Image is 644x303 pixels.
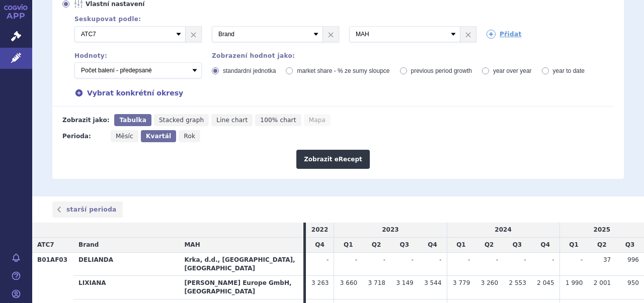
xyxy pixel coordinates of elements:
span: 37 [603,256,611,263]
div: Perioda: [62,130,106,142]
td: Q4 [306,238,334,253]
td: 2023 [334,223,447,237]
span: ATC7 [37,241,54,248]
td: Q4 [419,238,447,253]
span: - [355,256,357,263]
span: MAH [184,241,200,248]
span: Line chart [216,117,248,124]
span: Stacked graph [159,117,204,124]
span: previous period growth [411,67,472,74]
span: 3 660 [340,279,357,286]
th: DELIANDA [73,252,179,276]
div: Vybrat konkrétní okresy [64,87,614,98]
span: - [327,256,329,263]
span: Tabulka [119,117,146,124]
td: 2025 [559,223,644,237]
span: - [468,256,470,263]
span: market share - % ze sumy sloupce [297,67,389,74]
span: 1 990 [566,279,583,286]
td: Q2 [362,238,390,253]
td: Q1 [334,238,362,253]
span: - [496,256,498,263]
td: Q3 [503,238,531,253]
td: 2022 [306,223,334,237]
td: 2024 [447,223,559,237]
a: Přidat [487,30,522,39]
span: Mapa [309,117,326,124]
td: Q1 [447,238,475,253]
a: starší perioda [52,201,123,218]
span: 2 001 [594,279,611,286]
span: - [524,256,526,263]
span: 3 718 [368,279,385,286]
span: Rok [184,133,195,140]
span: 3 260 [481,279,498,286]
span: - [581,256,583,263]
span: - [411,256,413,263]
a: × [323,27,339,42]
td: Q2 [475,238,503,253]
div: Hodnoty: [74,52,202,59]
span: - [383,256,385,263]
div: Zobrazení hodnot jako: [212,52,614,59]
span: 3 263 [311,279,329,286]
td: Q3 [616,238,644,253]
span: 950 [627,279,639,286]
td: Q4 [531,238,559,253]
span: 996 [627,256,639,263]
span: 3 544 [424,279,441,286]
div: Zobrazit jako: [62,114,109,126]
th: [PERSON_NAME] Europe GmbH, [GEOGRAPHIC_DATA] [179,276,303,299]
button: Zobrazit eRecept [296,150,370,169]
a: × [460,27,476,42]
td: Q3 [390,238,419,253]
span: Kvartál [146,133,171,140]
span: Měsíc [116,133,133,140]
span: - [439,256,441,263]
span: standardní jednotka [223,67,276,74]
td: Q2 [588,238,616,253]
span: - [552,256,554,263]
th: Krka, d.d., [GEOGRAPHIC_DATA], [GEOGRAPHIC_DATA] [179,252,303,276]
span: Brand [78,241,99,248]
div: 3 [64,26,614,42]
a: × [186,27,201,42]
td: Q1 [559,238,588,253]
th: LIXIANA [73,276,179,299]
span: 2 045 [537,279,554,286]
span: 3 779 [453,279,470,286]
span: year over year [493,67,532,74]
span: 100% chart [260,117,296,124]
span: 3 149 [396,279,413,286]
span: 2 553 [509,279,526,286]
div: Seskupovat podle: [64,16,614,23]
span: year to date [553,67,585,74]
